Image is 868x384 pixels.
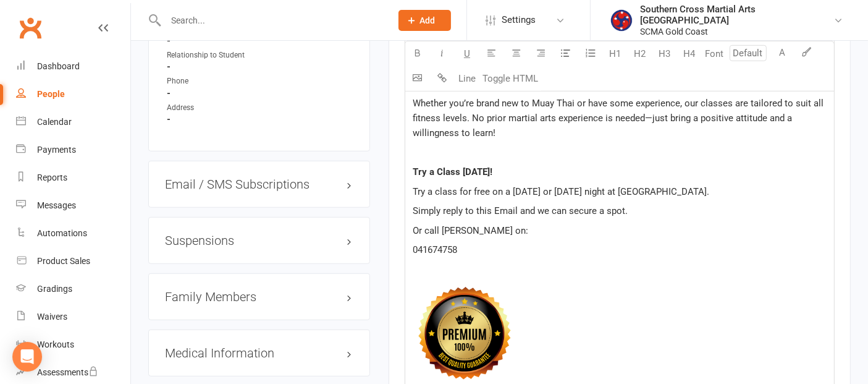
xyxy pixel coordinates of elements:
[16,80,130,108] a: People
[413,225,528,236] span: Or call [PERSON_NAME] on:
[167,75,269,87] div: Phone
[162,12,382,29] input: Search...
[12,342,42,372] div: Open Intercom Messenger
[167,49,269,61] div: Relationship to Student
[609,8,634,33] img: thumb_image1620786302.png
[420,15,436,25] span: Add
[413,205,628,216] span: Simply reply to this Email and we can secure a spot.
[455,41,479,66] button: U
[640,4,833,26] div: Southern Cross Martial Arts [GEOGRAPHIC_DATA]
[167,61,353,72] strong: -
[37,367,98,377] div: Assessments
[16,331,130,359] a: Workouts
[165,290,353,304] h3: Family Members
[413,186,709,197] span: Try a class for free on a [DATE] or [DATE] night at [GEOGRAPHIC_DATA].
[167,88,353,99] strong: -
[464,48,470,59] span: U
[37,228,87,238] div: Automations
[603,41,628,66] button: H1
[37,61,80,71] div: Dashboard
[16,108,130,136] a: Calendar
[16,192,130,220] a: Messages
[16,275,130,303] a: Gradings
[165,346,353,360] h3: Medical Information
[37,117,72,127] div: Calendar
[502,6,536,34] span: Settings
[37,284,72,294] div: Gradings
[37,339,74,349] div: Workouts
[37,89,65,99] div: People
[16,164,130,192] a: Reports
[37,173,67,182] div: Reports
[16,136,130,164] a: Payments
[37,256,90,266] div: Product Sales
[652,41,677,66] button: H3
[16,220,130,247] a: Automations
[413,98,826,139] span: Whether you’re brand new to Muay Thai or have some experience, our classes are tailored to suit a...
[37,145,76,155] div: Payments
[770,41,794,66] button: A
[730,45,767,61] input: Default
[167,102,269,114] div: Address
[37,312,67,322] div: Waivers
[413,244,457,255] span: 041674758
[640,26,833,37] div: SCMA Gold Coast
[165,177,353,191] h3: Email / SMS Subscriptions
[167,114,353,125] strong: -
[37,200,76,210] div: Messages
[702,41,727,66] button: Font
[15,12,46,43] a: Clubworx
[677,41,702,66] button: H4
[16,247,130,275] a: Product Sales
[165,234,353,247] h3: Suspensions
[479,66,541,91] button: Toggle HTML
[398,10,451,31] button: Add
[167,35,353,46] strong: -
[455,66,479,91] button: Line
[413,166,492,177] span: Try a Class [DATE]!
[16,303,130,331] a: Waivers
[16,53,130,80] a: Dashboard
[628,41,652,66] button: H2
